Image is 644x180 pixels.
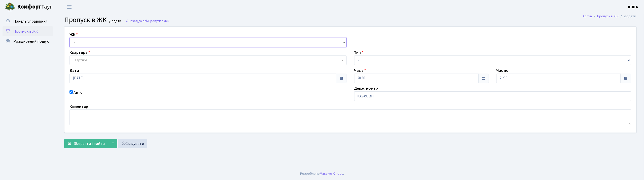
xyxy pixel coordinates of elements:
label: Коментар [69,103,88,109]
a: Панель управління [3,16,53,26]
a: Розширений пошук [3,36,53,46]
label: Дата [69,68,79,74]
b: Комфорт [17,3,41,11]
button: Переключити навігацію [63,3,76,11]
span: Квартира [73,58,88,63]
nav: breadcrumb [575,11,644,22]
a: Скасувати [118,139,147,148]
label: Час по [496,68,509,74]
span: Таун [17,3,53,11]
span: Пропуск в ЖК [148,19,169,23]
label: Тип [354,49,364,55]
li: Додати [619,14,636,19]
label: Держ. номер [354,85,378,91]
label: Авто [74,89,83,95]
span: Пропуск в ЖК [64,15,107,25]
input: АА1234АА [354,91,631,101]
span: Пропуск в ЖК [13,29,38,34]
a: Пропуск в ЖК [3,26,53,36]
small: Додати . [108,19,123,23]
a: КПП4 [628,4,638,10]
button: Зберегти і вийти [64,139,108,148]
img: logo.png [5,2,15,12]
span: Розширений пошук [13,39,49,44]
a: Massive Kinetic [320,171,343,176]
span: Панель управління [13,19,47,24]
a: Назад до всіхПропуск в ЖК [125,19,169,23]
label: ЖК [69,32,78,38]
div: Розроблено . [300,171,344,176]
a: Admin [583,14,592,19]
label: Квартира [69,49,90,55]
label: Час з [354,68,366,74]
a: Пропуск в ЖК [597,14,619,19]
b: КПП4 [628,4,638,10]
span: Зберегти і вийти [74,141,105,146]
